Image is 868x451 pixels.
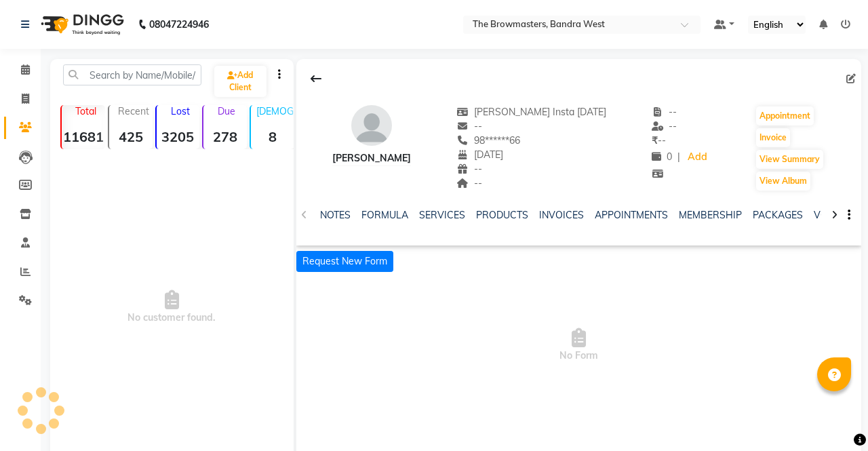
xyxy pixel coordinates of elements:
[251,128,294,145] strong: 8
[756,150,823,169] button: View Summary
[35,5,127,43] img: logo
[256,105,294,117] p: [DEMOGRAPHIC_DATA]
[115,105,153,117] p: Recent
[756,172,810,191] button: View Album
[296,277,861,413] span: No Form
[456,149,503,161] span: [DATE]
[595,209,668,221] a: APPOINTMENTS
[456,163,482,175] span: --
[67,105,105,117] p: Total
[149,5,209,43] b: 08047224946
[456,177,482,189] span: --
[109,128,153,145] strong: 425
[320,209,351,221] a: NOTES
[302,66,330,92] div: Back to Client
[351,105,392,146] img: avatar
[652,151,672,163] span: 0
[652,134,666,146] span: --
[361,209,408,221] a: FORMULA
[814,209,867,221] a: VOUCHERS
[756,128,790,147] button: Invoice
[206,105,247,117] p: Due
[296,251,393,272] button: Request New Form
[157,128,200,145] strong: 3205
[332,151,411,165] div: [PERSON_NAME]
[753,209,803,221] a: PACKAGES
[756,106,814,125] button: Appointment
[476,209,528,221] a: PRODUCTS
[652,106,677,118] span: --
[63,64,201,85] input: Search by Name/Mobile/Email/Code
[203,128,247,145] strong: 278
[652,134,658,146] span: ₹
[456,106,606,118] span: [PERSON_NAME] Insta [DATE]
[62,128,105,145] strong: 11681
[162,105,200,117] p: Lost
[456,120,482,132] span: --
[539,209,584,221] a: INVOICES
[677,150,680,164] span: |
[686,148,709,167] a: Add
[652,120,677,132] span: --
[214,66,267,97] a: Add Client
[679,209,742,221] a: MEMBERSHIP
[419,209,465,221] a: SERVICES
